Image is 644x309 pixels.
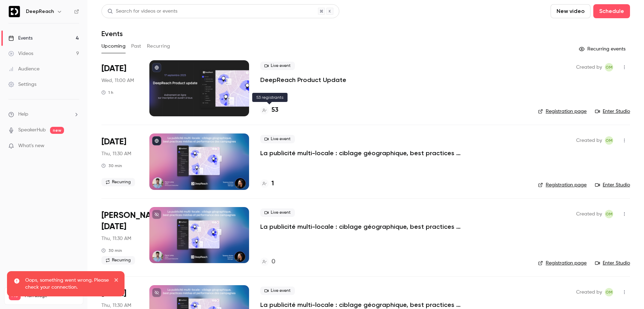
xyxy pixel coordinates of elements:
[9,6,20,17] img: DeepReach
[101,133,138,190] div: Nov 13 Thu, 11:30 AM (Europe/Paris)
[101,29,123,38] h1: Events
[18,126,46,134] a: SpeakerHub
[260,222,470,231] a: La publicité multi-locale : ciblage géographique, best practices médias et performance des campagnes
[260,105,278,115] a: 53
[538,108,587,115] a: Registration page
[101,210,165,232] span: [PERSON_NAME][DATE]
[576,43,630,55] button: Recurring events
[101,136,126,147] span: [DATE]
[260,257,275,267] a: 0
[271,257,275,267] h4: 0
[114,277,119,285] button: close
[8,66,40,73] div: Audience
[538,181,587,188] a: Registration page
[26,8,54,15] h6: DeepReach
[8,35,33,42] div: Events
[271,105,278,115] h4: 53
[101,63,126,74] span: [DATE]
[260,287,295,295] span: Live event
[538,260,587,267] a: Registration page
[595,181,630,188] a: Enter Studio
[605,288,613,296] span: Olivier Milcent
[101,207,138,268] div: Jan 8 Thu, 11:30 AM (Europe/Paris)
[271,179,274,188] h4: 1
[260,208,295,217] span: Live event
[260,149,470,157] a: La publicité multi-locale : ciblage géographique, best practices médias et performance des campagnes
[101,302,131,309] span: Thu, 11:30 AM
[101,41,126,52] button: Upcoming
[576,288,602,296] span: Created by
[8,50,33,57] div: Videos
[107,8,177,15] div: Search for videos or events
[101,90,113,95] div: 1 h
[551,4,590,18] button: New video
[606,210,613,218] span: OM
[593,4,630,18] button: Schedule
[101,248,122,253] div: 30 min
[101,178,135,186] span: Recurring
[101,77,134,84] span: Wed, 11:00 AM
[147,41,170,52] button: Recurring
[8,111,79,118] li: help-dropdown-opener
[101,235,131,242] span: Thu, 11:30 AM
[25,277,109,291] p: Oops, something went wrong. Please check your connection.
[605,136,613,145] span: Olivier Milcent
[576,136,602,145] span: Created by
[260,62,295,70] span: Live event
[101,60,138,116] div: Sep 17 Wed, 11:00 AM (Europe/Paris)
[576,210,602,218] span: Created by
[50,127,64,134] span: new
[606,63,613,71] span: OM
[605,210,613,218] span: Olivier Milcent
[101,256,135,265] span: Recurring
[595,108,630,115] a: Enter Studio
[71,143,79,149] iframe: Noticeable Trigger
[260,76,346,84] a: DeepReach Product Update
[8,81,36,88] div: Settings
[101,150,131,157] span: Thu, 11:30 AM
[606,136,613,145] span: OM
[131,41,141,52] button: Past
[101,163,122,169] div: 30 min
[18,111,28,118] span: Help
[606,288,613,296] span: OM
[18,142,44,150] span: What's new
[260,135,295,143] span: Live event
[595,260,630,267] a: Enter Studio
[605,63,613,71] span: Olivier Milcent
[260,179,274,188] a: 1
[576,63,602,71] span: Created by
[260,301,470,309] a: La publicité multi-locale : ciblage géographique, best practices médias et performance des campagnes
